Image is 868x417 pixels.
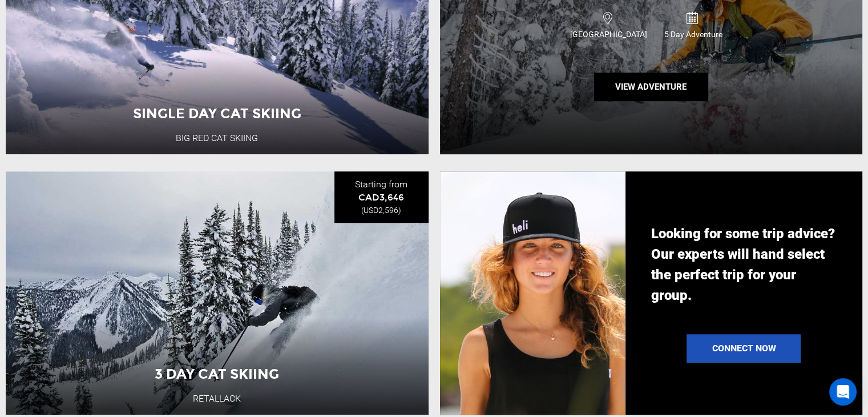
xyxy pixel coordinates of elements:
div: Open Intercom Messenger [829,378,857,406]
span: 5 Day Adventure [652,29,736,40]
a: Connect Now [687,334,801,363]
span: [GEOGRAPHIC_DATA] [567,29,651,40]
button: View Adventure [594,73,708,101]
p: Looking for some trip advice? Our experts will hand select the perfect trip for your group. [651,223,837,306]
